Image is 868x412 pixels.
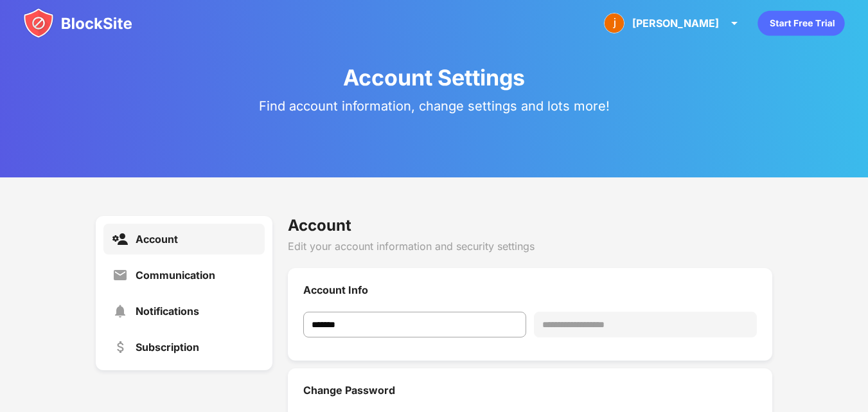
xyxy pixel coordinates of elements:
[23,8,132,39] img: blocksite-icon.svg
[136,341,199,354] div: Subscription
[303,283,757,296] div: Account Info
[112,231,128,247] img: settings-account-active.svg
[757,10,845,36] div: animation
[136,305,199,318] div: Notifications
[112,303,128,319] img: settings-notifications.svg
[103,260,265,291] a: Communication
[103,332,265,363] a: Subscription
[632,17,719,30] div: [PERSON_NAME]
[343,64,525,91] div: Account Settings
[112,339,128,355] img: settings-subscription.svg
[136,269,215,282] div: Communication
[604,13,624,33] img: ACg8ocKFAeSEKHvWf2HxhL5DH3PVj_V4MPDYQp4Pa3EAJJ7emiabwQ=s96-c
[259,98,610,114] div: Find account information, change settings and lots more!
[288,216,772,235] div: Account
[303,384,757,397] div: Change Password
[288,240,772,253] div: Edit your account information and security settings
[112,267,128,283] img: settings-communication.svg
[103,224,265,255] a: Account
[103,296,265,327] a: Notifications
[136,233,178,246] div: Account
